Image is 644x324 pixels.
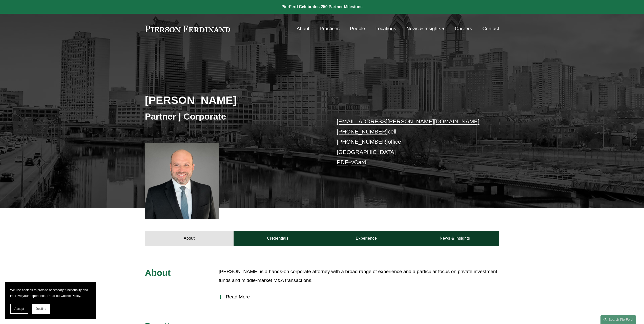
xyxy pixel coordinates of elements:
button: Read More [219,290,499,303]
a: Experience [322,231,411,246]
a: Cookie Policy [61,294,80,298]
p: [PERSON_NAME] is a hands-on corporate attorney with a broad range of experience and a particular ... [219,267,499,285]
a: Search this site [600,315,636,324]
span: Accept [14,307,24,311]
span: News & Insights [406,24,441,33]
a: News & Insights [410,231,499,246]
a: People [350,24,365,33]
a: [PHONE_NUMBER] [337,139,388,145]
p: cell office [GEOGRAPHIC_DATA] – [337,117,484,168]
section: Cookie banner [5,282,96,319]
button: Decline [32,304,50,314]
a: About [297,24,309,33]
a: About [145,231,234,246]
a: PDF [337,159,348,165]
a: Contact [482,24,499,33]
a: Locations [375,24,396,33]
a: Practices [320,24,340,33]
a: vCard [351,159,366,165]
h3: Partner | Corporate [145,111,322,122]
button: Accept [10,304,28,314]
a: folder dropdown [406,24,445,33]
a: Careers [455,24,472,33]
span: Read More [222,294,499,300]
h2: [PERSON_NAME] [145,93,322,107]
a: [EMAIL_ADDRESS][PERSON_NAME][DOMAIN_NAME] [337,118,480,125]
span: About [145,268,171,278]
p: We use cookies to provide necessary functionality and improve your experience. Read our . [10,287,91,299]
a: [PHONE_NUMBER] [337,128,388,135]
span: Decline [36,307,46,311]
a: Credentials [234,231,322,246]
